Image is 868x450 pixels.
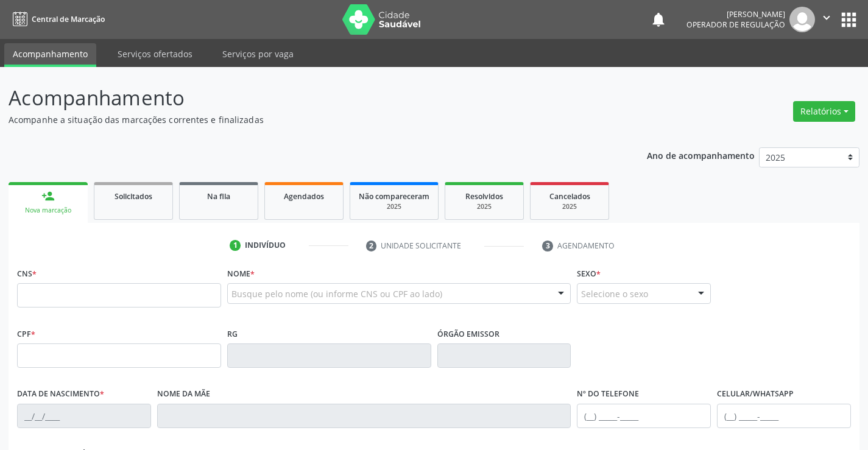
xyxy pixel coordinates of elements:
a: Serviços por vaga [214,43,302,65]
input: (__) _____-_____ [717,404,851,428]
img: img [789,7,815,32]
label: CPF [17,325,35,343]
label: Nome [227,264,255,283]
div: Indivíduo [245,240,286,251]
div: Nova marcação [17,206,79,215]
a: Serviços ofertados [109,43,201,65]
div: [PERSON_NAME] [686,9,785,19]
span: Operador de regulação [686,19,785,30]
p: Acompanhe a situação das marcações correntes e finalizadas [9,113,604,126]
span: Busque pelo nome (ou informe CNS ou CPF ao lado) [231,287,442,300]
span: Cancelados [549,191,590,202]
div: 2025 [454,202,515,211]
label: Nº do Telefone [577,385,639,404]
label: Data de nascimento [17,385,104,404]
span: Central de Marcação [32,14,105,24]
i:  [820,11,833,24]
button: notifications [650,11,667,28]
div: 1 [230,240,241,251]
span: Selecione o sexo [581,287,648,300]
span: Resolvidos [465,191,503,202]
span: Solicitados [115,191,152,202]
button:  [815,7,838,32]
span: Na fila [207,191,230,202]
input: __/__/____ [17,404,151,428]
p: Acompanhamento [9,83,604,113]
div: 2025 [359,202,429,211]
span: Não compareceram [359,191,429,202]
span: Agendados [284,191,324,202]
input: (__) _____-_____ [577,404,711,428]
a: Central de Marcação [9,9,105,29]
div: 2025 [539,202,600,211]
label: Sexo [577,264,601,283]
label: RG [227,325,238,343]
label: Celular/WhatsApp [717,385,794,404]
label: Órgão emissor [437,325,499,343]
a: Acompanhamento [4,43,96,67]
button: apps [838,9,859,30]
div: person_add [41,189,55,203]
label: CNS [17,264,37,283]
p: Ano de acompanhamento [647,147,755,163]
label: Nome da mãe [157,385,210,404]
button: Relatórios [793,101,855,122]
